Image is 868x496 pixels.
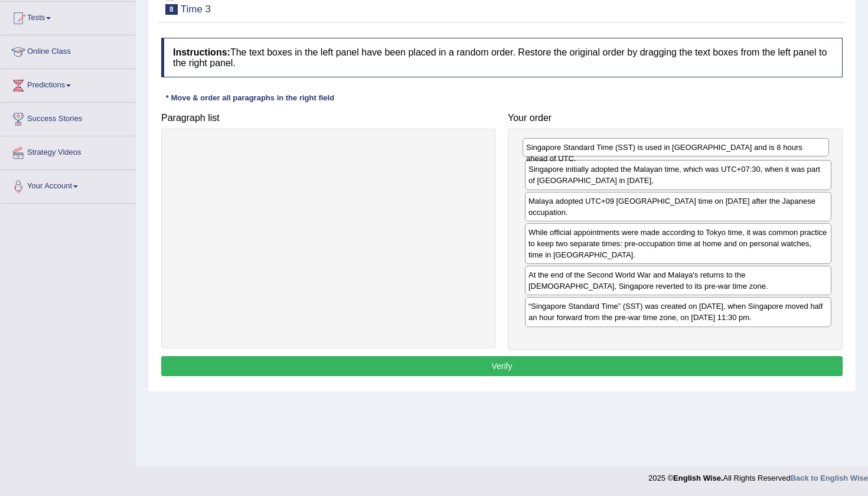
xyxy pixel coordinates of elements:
[525,223,831,264] div: While official appointments were made according to Tokyo time, it was common practice to keep two...
[673,474,723,482] strong: English Wise.
[1,35,135,65] a: Online Class
[1,170,135,200] a: Your Account
[165,4,178,15] span: 8
[1,2,135,31] a: Tests
[1,69,135,99] a: Predictions
[791,474,868,482] a: Back to English Wise
[1,136,135,166] a: Strategy Videos
[181,4,211,15] small: Time 3
[525,160,831,190] div: Singapore initially adopted the Malayan time, which was UTC+07:30, when it was part of [GEOGRAPHI...
[525,192,831,221] div: Malaya adopted UTC+09 [GEOGRAPHIC_DATA] time on [DATE] after the Japanese occupation.
[523,138,829,156] div: Singapore Standard Time (SST) is used in [GEOGRAPHIC_DATA] and is 8 hours ahead of UTC.
[1,103,135,132] a: Success Stories
[525,297,831,327] div: “Singapore Standard Time” (SST) was created on [DATE], when Singapore moved half an hour forward ...
[161,356,843,376] button: Verify
[161,38,843,77] h4: The text boxes in the left panel have been placed in a random order. Restore the original order b...
[173,47,230,57] b: Instructions:
[161,92,339,103] div: * Move & order all paragraphs in the right field
[648,466,868,484] div: 2025 © All Rights Reserved
[525,266,831,295] div: At the end of the Second World War and Malaya's returns to the [DEMOGRAPHIC_DATA], Singapore reve...
[161,113,496,123] h4: Paragraph list
[508,113,843,123] h4: Your order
